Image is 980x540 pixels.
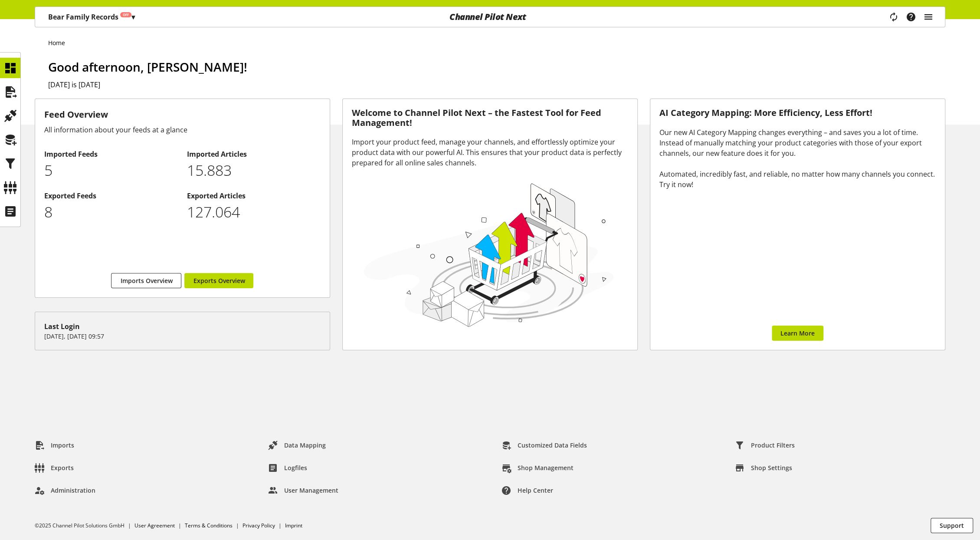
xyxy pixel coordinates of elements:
[284,463,307,472] span: Logfiles
[44,108,321,121] h3: Feed Overview
[780,329,815,338] span: Learn More
[28,438,81,453] a: Imports
[518,486,553,495] span: Help center
[285,522,302,529] a: Imprint
[495,438,594,453] a: Customized Data Fields
[134,522,175,529] a: User Agreement
[51,486,95,495] span: Administration
[184,273,253,288] a: Exports Overview
[284,441,326,450] span: Data Mapping
[495,483,560,498] a: Help center
[187,201,321,223] p: 127064
[193,276,245,285] span: Exports Overview
[28,483,102,498] a: Administration
[751,441,795,450] span: Product Filters
[120,276,172,285] span: Imports Overview
[48,59,247,75] span: Good afternoon, [PERSON_NAME]!
[35,7,945,27] nav: main navigation
[243,522,275,529] a: Privacy Policy
[185,522,233,529] a: Terms & Conditions
[44,159,178,181] p: 5
[44,332,321,341] p: [DATE], [DATE] 09:57
[44,321,321,332] div: Last Login
[261,483,345,498] a: User Management
[51,463,74,472] span: Exports
[659,127,936,190] div: Our new AI Category Mapping changes everything – and saves you a lot of time. Instead of manually...
[751,463,792,472] span: Shop Settings
[261,460,314,476] a: Logfiles
[728,460,799,476] a: Shop Settings
[35,522,134,530] li: ©2025 Channel Pilot Solutions GmbH
[495,460,580,476] a: Shop Management
[187,159,321,181] p: 15883
[111,273,181,288] a: Imports Overview
[728,438,802,453] a: Product Filters
[518,441,587,450] span: Customized Data Fields
[352,137,628,168] div: Import your product feed, manage your channels, and effortlessly optimize your product data with ...
[940,521,964,530] span: Support
[44,191,178,201] h2: Exported Feeds
[261,438,333,453] a: Data Mapping
[131,12,135,22] span: ▾
[44,125,321,135] div: All information about your feeds at a glance
[518,463,574,472] span: Shop Management
[44,149,178,159] h2: Imported Feeds
[284,486,338,495] span: User Management
[123,12,129,17] span: Off
[352,108,628,128] h3: Welcome to Channel Pilot Next – the Fastest Tool for Feed Management!
[361,179,617,330] img: 78e1b9dcff1e8392d83655fcfc870417.svg
[187,191,321,201] h2: Exported Articles
[28,460,81,476] a: Exports
[659,108,936,118] h3: AI Category Mapping: More Efficiency, Less Effort!
[772,326,823,341] a: Learn More
[48,79,945,90] h2: [DATE] is [DATE]
[44,201,178,223] p: 8
[51,441,74,450] span: Imports
[931,518,973,533] button: Support
[187,149,321,159] h2: Imported Articles
[48,12,135,22] p: Bear Family Records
